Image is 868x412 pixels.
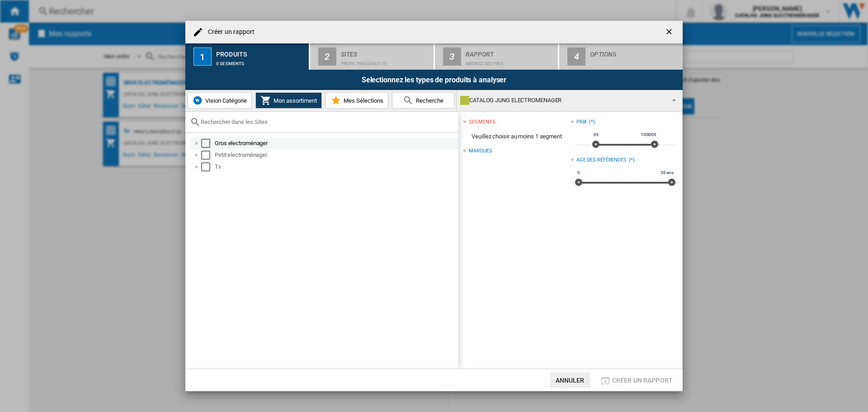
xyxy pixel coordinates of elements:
div: Gros electroménager [215,139,457,148]
button: getI18NText('BUTTONS.CLOSE_DIALOG') [661,23,679,41]
span: Mon assortiment [271,97,317,104]
img: wiser-icon-blue.png [192,95,203,106]
button: Annuler [550,372,590,388]
span: Recherche [414,97,443,104]
div: Produits [216,47,305,57]
span: 30 ans [659,169,675,176]
div: Rapport [466,47,555,57]
ng-md-icon: getI18NText('BUTTONS.CLOSE_DIALOG') [665,27,675,38]
div: 3 [443,47,461,66]
div: segments [469,118,495,126]
button: Vision Catégorie [187,92,252,109]
span: Créer un rapport [612,377,673,384]
md-checkbox: Select [201,139,215,148]
button: Mes Sélections [325,92,388,109]
h4: Créer un rapport [203,28,255,37]
span: Veuillez choisir au moins 1 segment [463,128,570,145]
span: Vision Catégorie [203,97,247,104]
div: CATALOG JUNG ELECTROMENAGER [460,94,664,107]
md-checkbox: Select [201,162,215,171]
span: Mes Sélections [341,97,383,104]
md-checkbox: Select [201,151,215,160]
div: Age des références [576,156,627,164]
div: Selectionnez les types de produits à analyser [185,70,683,90]
div: Petit electroménager [215,151,457,160]
button: 3 Rapport Matrice des prix [435,43,559,70]
div: 1 [193,47,212,66]
button: 4 Options [559,43,683,70]
div: Matrice des prix [466,57,555,66]
div: Prix [576,118,587,126]
button: 1 Produits 0 segments [185,43,310,70]
div: Marques [469,147,492,155]
button: Créer un rapport [597,372,675,388]
div: Sites [341,47,430,57]
button: 2 Sites Profil par défaut (4) [310,43,434,70]
div: Options [590,47,679,57]
span: 0 [576,169,581,176]
button: Mon assortiment [255,92,322,109]
span: 10000€ [639,131,658,138]
input: Rechercher dans les Sites [201,118,454,125]
div: 0 segments [216,57,305,66]
div: 4 [567,47,585,66]
span: 0€ [592,131,600,138]
button: Recherche [392,92,454,109]
div: 2 [318,47,336,66]
div: Profil par défaut (4) [341,57,430,66]
div: Tv [215,162,457,171]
